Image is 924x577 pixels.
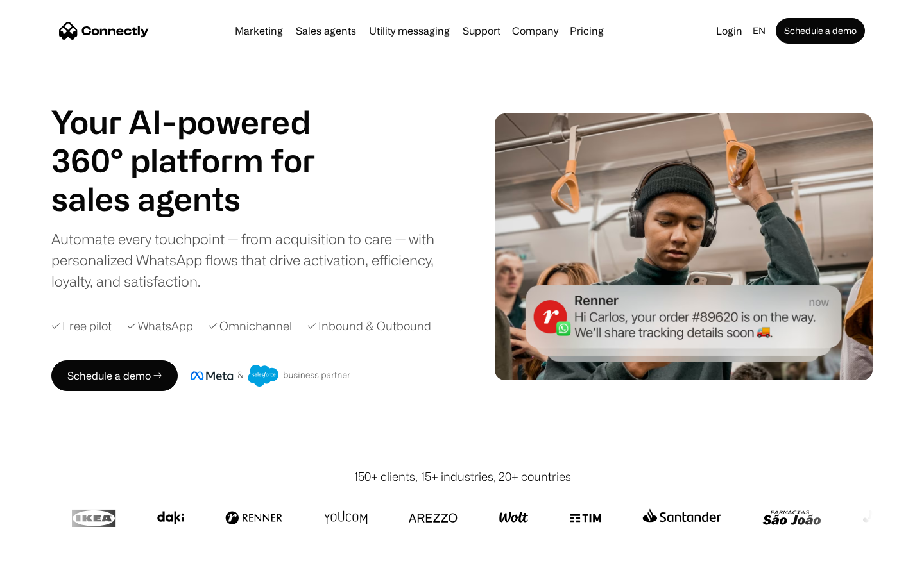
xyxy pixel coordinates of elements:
[291,26,361,36] a: Sales agents
[711,22,748,40] a: Login
[51,360,178,391] a: Schedule a demo →
[51,317,112,335] div: ✓ Free pilot
[753,22,766,40] div: en
[354,468,571,485] div: 150+ clients, 15+ industries, 20+ countries
[209,317,292,335] div: ✓ Omnichannel
[127,317,193,335] div: ✓ WhatsApp
[364,26,455,36] a: Utility messaging
[458,26,506,36] a: Support
[565,26,609,36] a: Pricing
[776,18,865,44] a: Schedule a demo
[26,555,77,573] ul: Language list
[51,180,346,218] h1: sales agents
[51,228,456,292] div: Automate every touchpoint — from acquisition to care — with personalized WhatsApp flows that driv...
[51,103,346,180] h1: Your AI-powered 360° platform for
[191,365,351,387] img: Meta and Salesforce business partner badge.
[230,26,288,36] a: Marketing
[13,553,77,573] aside: Language selected: English
[512,22,558,40] div: Company
[307,317,431,335] div: ✓ Inbound & Outbound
